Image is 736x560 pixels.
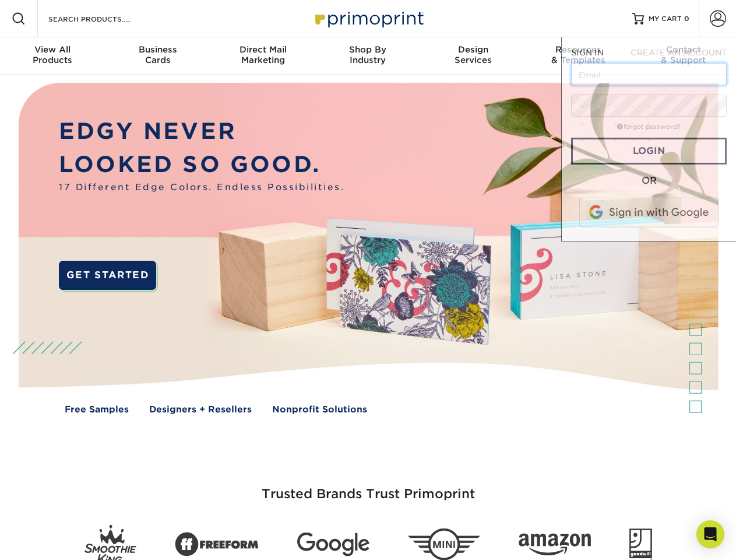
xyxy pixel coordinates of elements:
[571,63,727,85] input: Email
[315,44,420,55] span: Shop By
[59,148,344,181] p: LOOKED SO GOOD.
[629,528,652,560] img: Goodwill
[59,261,156,290] a: GET STARTED
[571,48,604,57] span: SIGN IN
[210,44,315,55] span: Direct Mail
[210,44,315,65] div: Marketing
[684,15,689,23] span: 0
[105,44,210,65] div: Cards
[421,37,526,75] a: DesignServices
[526,37,631,75] a: Resources& Templates
[297,533,369,556] img: Google
[27,459,709,516] h3: Trusted Brands Trust Primoprint
[519,534,591,556] img: Amazon
[149,403,252,416] a: Designers + Resellers
[315,37,420,75] a: Shop ByIndustry
[571,138,727,164] a: Login
[421,44,526,55] span: Design
[421,44,526,65] div: Services
[59,181,344,194] span: 17 Different Edge Colors. Endless Possibilities.
[105,44,210,55] span: Business
[617,123,681,131] a: forgot password?
[3,524,99,556] iframe: Google Customer Reviews
[105,37,210,75] a: BusinessCards
[631,48,727,57] span: CREATE AN ACCOUNT
[310,6,427,31] img: Primoprint
[59,115,344,148] p: EDGY NEVER
[272,403,367,416] a: Nonprofit Solutions
[65,403,129,416] a: Free Samples
[649,14,682,24] span: MY CART
[696,520,724,548] div: Open Intercom Messenger
[315,44,420,65] div: Industry
[571,174,727,188] div: OR
[47,12,161,26] input: SEARCH PRODUCTS.....
[526,44,631,55] span: Resources
[210,37,315,75] a: Direct MailMarketing
[526,44,631,65] div: & Templates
